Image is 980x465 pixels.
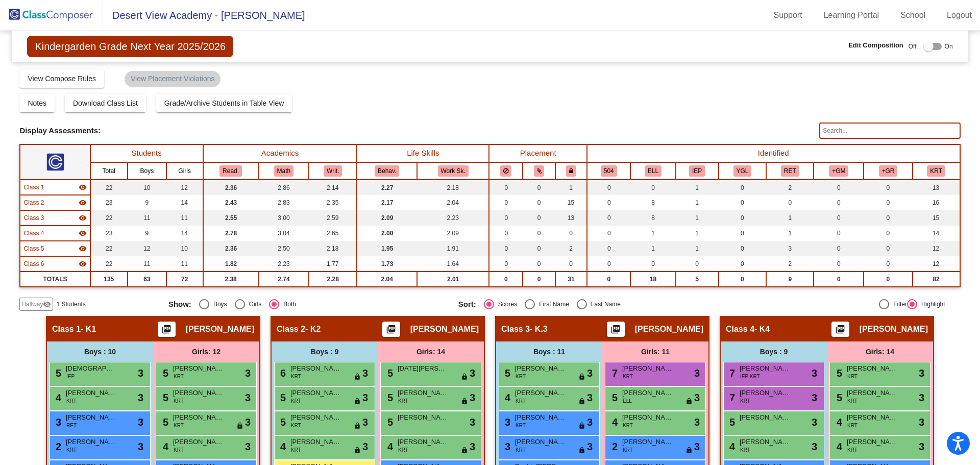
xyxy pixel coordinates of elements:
[523,162,555,180] th: Keep with students
[816,7,888,23] a: Learning Portal
[812,390,817,405] span: 3
[410,324,479,334] span: [PERSON_NAME]
[259,195,309,210] td: 2.83
[203,256,259,272] td: 1.82
[203,195,259,210] td: 2.43
[523,195,555,210] td: 0
[417,180,489,195] td: 2.18
[309,272,357,287] td: 2.28
[357,210,417,226] td: 2.09
[203,272,259,287] td: 2.38
[719,272,766,287] td: 0
[173,388,224,398] span: [PERSON_NAME]
[814,195,864,210] td: 0
[20,272,90,287] td: TOTALS
[47,341,153,362] div: Boys : 10
[555,162,587,180] th: Keep with teacher
[829,165,848,177] button: +GM
[128,195,166,210] td: 9
[309,241,357,256] td: 2.18
[274,165,293,177] button: Math
[555,195,587,210] td: 15
[502,368,510,379] span: 5
[43,300,51,308] mat-icon: visibility_off
[694,365,700,381] span: 3
[52,324,81,334] span: Class 1
[417,195,489,210] td: 2.04
[719,195,766,210] td: 0
[382,322,400,337] button: Print Students Details
[913,256,960,272] td: 12
[523,180,555,195] td: 0
[727,368,735,379] span: 7
[676,180,719,195] td: 1
[555,272,587,287] td: 31
[66,363,117,374] span: [DEMOGRAPHIC_DATA][PERSON_NAME]
[357,226,417,241] td: 2.00
[864,272,912,287] td: 0
[535,300,569,309] div: First Name
[630,195,675,210] td: 8
[587,300,621,309] div: Last Name
[324,165,342,177] button: Writ.
[609,324,622,338] mat-icon: picture_as_pdf
[630,272,675,287] td: 18
[458,299,741,309] mat-radio-group: Select an option
[90,272,128,287] td: 135
[79,183,87,191] mat-icon: visibility
[186,324,254,334] span: [PERSON_NAME]
[847,363,898,374] span: [PERSON_NAME]
[357,241,417,256] td: 1.95
[357,272,417,287] td: 2.04
[587,195,631,210] td: 0
[102,7,305,23] span: Desert View Academy - [PERSON_NAME]
[79,260,87,268] mat-icon: visibility
[128,256,166,272] td: 11
[814,180,864,195] td: 0
[53,368,61,379] span: 5
[721,341,827,362] div: Boys : 9
[814,256,864,272] td: 0
[515,363,566,374] span: [PERSON_NAME] [PERSON_NAME]
[245,390,251,405] span: 3
[602,341,708,362] div: Girls: 11
[516,373,526,380] span: KRT
[219,165,242,177] button: Read.
[272,341,378,362] div: Boys : 9
[917,300,945,309] div: Highlight
[645,165,661,177] button: ELL
[259,272,309,287] td: 2.74
[354,373,361,381] span: lock
[766,241,814,256] td: 3
[847,388,898,398] span: [PERSON_NAME]
[489,226,523,241] td: 0
[919,365,924,381] span: 3
[766,272,814,287] td: 9
[766,256,814,272] td: 2
[523,272,555,287] td: 0
[138,365,143,381] span: 3
[160,324,173,338] mat-icon: picture_as_pdf
[834,324,846,338] mat-icon: picture_as_pdf
[128,210,166,226] td: 11
[726,324,754,334] span: Class 4
[81,324,96,334] span: - K1
[489,241,523,256] td: 0
[362,365,368,381] span: 3
[587,210,631,226] td: 0
[309,210,357,226] td: 2.59
[90,256,128,272] td: 22
[523,210,555,226] td: 0
[587,226,631,241] td: 0
[20,241,90,256] td: Sandra Hamilton - K5
[305,324,321,334] span: - K2
[90,241,128,256] td: 22
[834,368,842,379] span: 5
[53,392,61,403] span: 4
[719,180,766,195] td: 0
[489,195,523,210] td: 0
[927,165,945,177] button: KRT
[378,341,484,362] div: Girls: 14
[153,341,259,362] div: Girls: 12
[66,373,75,380] span: IEP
